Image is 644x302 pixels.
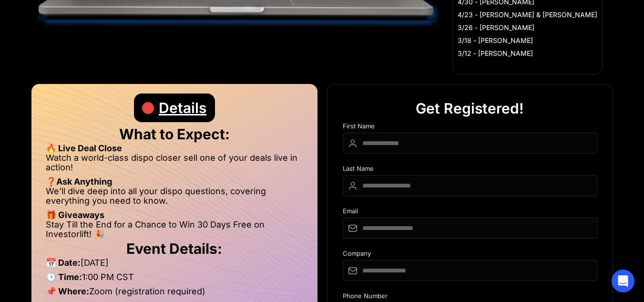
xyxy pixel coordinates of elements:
div: Company [343,250,597,260]
strong: 📌 Where: [46,286,89,296]
li: We’ll dive deep into all your dispo questions, covering everything you need to know. [46,187,303,210]
strong: What to Expect: [119,125,230,143]
strong: 🕒 Time: [46,272,82,282]
strong: Event Details: [126,240,222,257]
div: Email [343,208,597,218]
strong: 🔥 Live Deal Close [46,143,122,153]
div: Last Name [343,165,597,175]
li: Stay Till the End for a Chance to Win 30 Days Free on Investorlift! 🎉 [46,220,303,239]
strong: 📅 Date: [46,258,81,268]
li: Zoom (registration required) [46,287,303,301]
strong: 🎁 Giveaways [46,210,104,220]
li: [DATE] [46,258,303,272]
div: Get Registered! [416,94,524,123]
li: 1:00 PM CST [46,272,303,287]
div: Details [159,94,206,122]
div: Open Intercom Messenger [612,270,634,292]
strong: ❓Ask Anything [46,177,112,187]
li: Watch a world-class dispo closer sell one of your deals live in action! [46,153,303,177]
div: First Name [343,123,597,133]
